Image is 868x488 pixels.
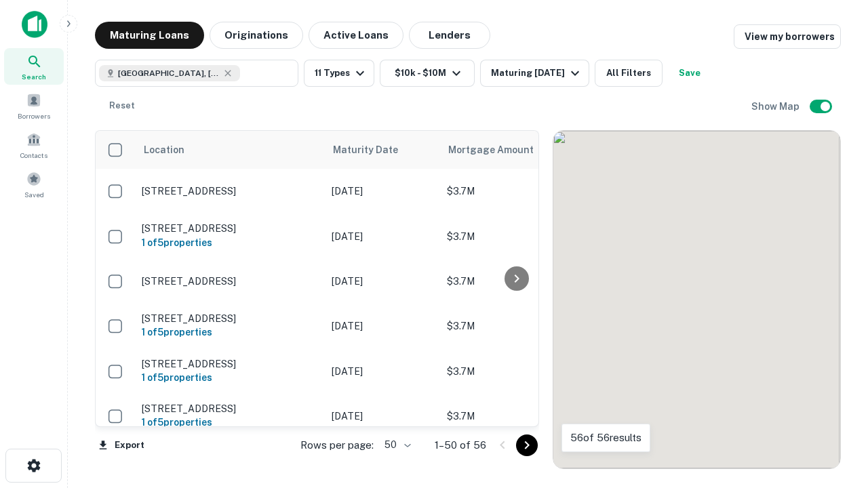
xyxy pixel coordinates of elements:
[332,319,433,333] p: [DATE]
[142,370,318,385] h6: 1 of 5 properties
[333,142,416,158] span: Maturity Date
[800,380,868,445] iframe: Chat Widget
[300,437,374,453] p: Rows per page:
[142,325,318,340] h6: 1 of 5 properties
[332,409,433,424] p: [DATE]
[4,166,64,203] a: Saved
[309,22,403,49] button: Active Loans
[304,60,374,87] button: 11 Types
[516,434,538,456] button: Go to next page
[332,274,433,289] p: [DATE]
[447,364,583,379] p: $3.7M
[480,60,589,87] button: Maturing [DATE]
[668,60,711,87] button: Save your search to get updates of matches that match your search criteria.
[553,131,840,468] div: 0 0
[332,229,433,244] p: [DATE]
[325,131,440,169] th: Maturity Date
[143,142,184,158] span: Location
[447,409,583,424] p: $3.7M
[380,60,475,87] button: $10k - $10M
[595,60,663,87] button: All Filters
[142,222,318,235] p: [STREET_ADDRESS]
[20,150,47,161] span: Contacts
[142,358,318,370] p: [STREET_ADDRESS]
[379,435,413,455] div: 50
[18,110,50,121] span: Borrowers
[447,274,583,289] p: $3.7M
[409,22,490,49] button: Lenders
[332,184,433,199] p: [DATE]
[142,403,318,415] p: [STREET_ADDRESS]
[95,22,204,49] button: Maturing Loans
[332,364,433,379] p: [DATE]
[142,235,318,250] h6: 1 of 5 properties
[447,319,583,333] p: $3.7M
[447,229,583,244] p: $3.7M
[24,189,44,200] span: Saved
[751,99,802,114] h6: Show Map
[22,11,47,38] img: capitalize-icon.png
[100,92,144,119] button: Reset
[4,48,64,85] a: Search
[491,65,583,81] div: Maturing [DATE]
[435,437,486,453] p: 1–50 of 56
[22,71,46,82] span: Search
[210,22,303,49] button: Originations
[142,185,318,197] p: [STREET_ADDRESS]
[570,430,642,446] p: 56 of 56 results
[142,415,318,430] h6: 1 of 5 properties
[4,127,64,163] a: Contacts
[447,184,583,199] p: $3.7M
[118,67,220,79] span: [GEOGRAPHIC_DATA], [GEOGRAPHIC_DATA]
[142,275,318,287] p: [STREET_ADDRESS]
[135,131,325,169] th: Location
[4,87,64,124] a: Borrowers
[142,312,318,325] p: [STREET_ADDRESS]
[448,142,551,158] span: Mortgage Amount
[734,24,841,49] a: View my borrowers
[95,435,148,455] button: Export
[440,131,589,169] th: Mortgage Amount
